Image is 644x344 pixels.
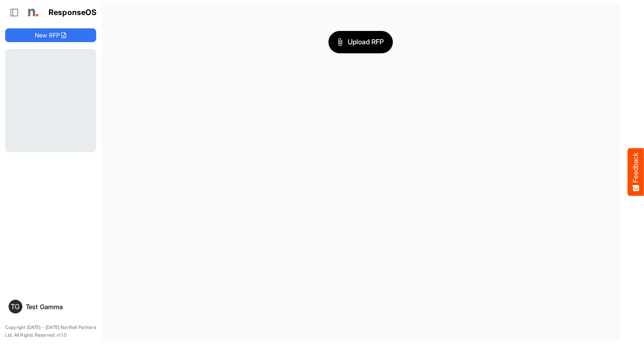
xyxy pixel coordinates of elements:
button: New RFP [5,28,96,42]
img: Northell [24,4,41,21]
div: Test Gamma [26,304,93,310]
p: Copyright [DATE] - [DATE] Northell Partners Ltd. All Rights Reserved. v1.1.0 [5,324,96,339]
button: Feedback [628,148,644,196]
div: Loading... [5,49,96,152]
button: Upload RFP [328,31,393,53]
span: Upload RFP [337,37,384,48]
h1: ResponseOS [49,8,97,17]
span: TG [11,303,20,310]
